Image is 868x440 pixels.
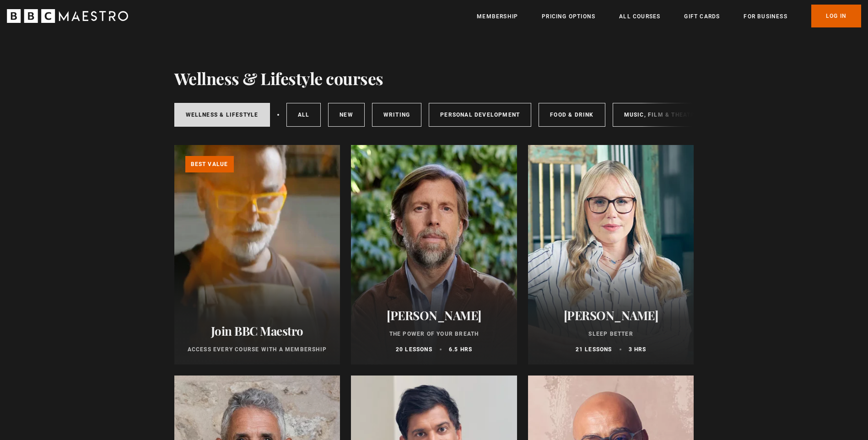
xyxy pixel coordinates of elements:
[539,308,683,322] h2: [PERSON_NAME]
[351,145,517,365] a: [PERSON_NAME] The Power of Your Breath 20 lessons 6.5 hrs
[174,69,383,88] h1: Wellness & Lifestyle courses
[286,103,321,127] a: All
[396,345,432,354] p: 20 lessons
[528,145,694,365] a: [PERSON_NAME] Sleep Better 21 lessons 3 hrs
[7,9,128,23] svg: BBC Maestro
[539,103,605,127] a: Food & Drink
[477,12,518,21] a: Membership
[429,103,531,127] a: Personal Development
[328,103,365,127] a: New
[372,103,421,127] a: Writing
[542,12,595,21] a: Pricing Options
[576,345,612,354] p: 21 lessons
[613,103,710,127] a: Music, Film & Theatre
[174,103,270,127] a: Wellness & Lifestyle
[362,330,506,338] p: The Power of Your Breath
[744,12,787,21] a: For business
[539,330,683,338] p: Sleep Better
[619,12,660,21] a: All Courses
[362,308,506,322] h2: [PERSON_NAME]
[185,156,234,172] p: Best value
[477,5,861,27] nav: Primary
[629,345,647,354] p: 3 hrs
[449,345,472,354] p: 6.5 hrs
[811,5,861,27] a: Log In
[684,12,720,21] a: Gift Cards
